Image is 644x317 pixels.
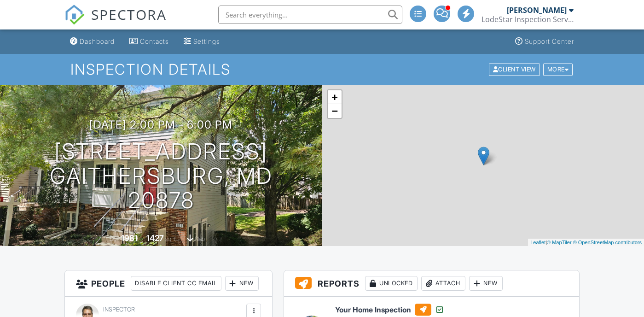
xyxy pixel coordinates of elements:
h3: Reports [284,270,579,297]
a: Support Center [511,33,578,50]
a: © OpenStreetMap contributors [573,240,642,245]
h3: People [65,270,272,297]
div: Contacts [140,37,169,45]
div: Attach [421,276,465,291]
a: Contacts [126,33,173,50]
div: Support Center [525,37,574,45]
div: New [225,276,259,291]
div: Settings [193,37,220,45]
div: 1427 [146,233,164,243]
div: More [543,63,573,76]
img: The Best Home Inspection Software - Spectora [64,5,85,25]
input: Search everything... [218,6,402,24]
span: Inspector [103,306,135,313]
a: SPECTORA [64,12,167,32]
a: Dashboard [66,33,118,50]
a: © MapTiler [547,240,572,245]
a: Zoom in [328,90,342,104]
span: Built [110,235,120,242]
div: Disable Client CC Email [131,276,221,291]
div: | [528,239,644,247]
div: Dashboard [80,37,115,45]
div: LodeStar Inspection Services [482,15,574,24]
a: Leaflet [530,240,545,245]
span: slab [195,235,205,242]
h3: [DATE] 2:00 pm - 6:00 pm [89,118,232,131]
span: sq. ft. [165,235,178,242]
a: Client View [488,65,542,72]
a: Zoom out [328,104,342,118]
h1: [STREET_ADDRESS] Gaithersburg, MD 20878 [15,140,307,212]
span: SPECTORA [91,5,167,24]
h6: Your Home Inspection [335,304,444,316]
div: Unlocked [365,276,418,291]
div: Client View [489,63,540,76]
div: [PERSON_NAME] [507,6,567,15]
a: Settings [180,33,224,50]
div: New [469,276,503,291]
div: 1981 [121,233,138,243]
h1: Inspection Details [70,61,574,77]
